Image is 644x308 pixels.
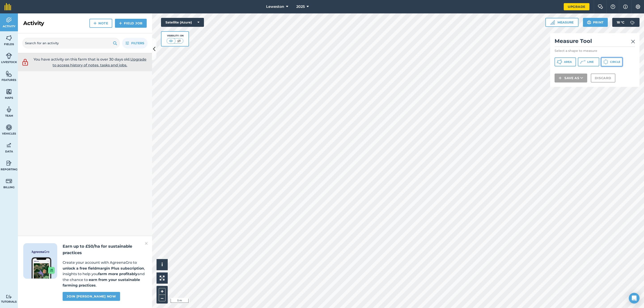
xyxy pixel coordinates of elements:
[89,19,112,28] a: Note
[555,49,635,53] p: Select a shape to measure
[587,20,591,25] img: svg+xml;base64,PHN2ZyB4bWxucz0iaHR0cDovL3d3dy53My5vcmcvMjAwMC9zdmciIHdpZHRoPSIxOSIgaGVpZ2h0PSIyNC...
[4,3,11,10] img: fieldmargin Logo
[63,292,120,301] a: Join [PERSON_NAME] now
[21,58,29,66] img: svg+xml;base64,PD94bWwgdmVyc2lvbj0iMS4wIiBlbmNvZGluZz0idXRmLTgiPz4KPCEtLSBHZW5lcmF0b3I6IEFkb2JlIE...
[157,259,168,270] button: i
[31,57,149,68] p: You have activity on this farm that is over 30 days old.
[131,41,144,46] span: Filters
[555,38,635,47] h2: Measure Tool
[122,38,148,49] button: Filters
[6,178,12,184] img: svg+xml;base64,PD94bWwgdmVyc2lvbj0iMS4wIiBlbmNvZGluZz0idXRmLTgiPz4KPCEtLSBHZW5lcmF0b3I6IEFkb2JlIE...
[631,39,635,44] img: svg+xml;base64,PHN2ZyB4bWxucz0iaHR0cDovL3d3dy53My5vcmcvMjAwMC9zdmciIHdpZHRoPSIyMiIgaGVpZ2h0PSIzMC...
[591,74,615,82] button: Discard
[23,20,44,27] h2: Activity
[115,19,147,28] a: Field Job
[555,57,576,66] button: Area
[629,293,640,304] div: Open Intercom Messenger
[266,4,284,9] span: Leweston
[63,266,144,270] strong: unlock a free fieldmargin Plus subscription
[601,57,623,66] button: Circle
[296,4,305,9] span: 2025
[612,18,640,27] button: 18 °C
[160,276,165,281] img: Four arrows, one pointing top left, one top right, one bottom right and the last bottom left
[6,88,12,95] img: svg+xml;base64,PHN2ZyB4bWxucz0iaHR0cDovL3d3dy53My5vcmcvMjAwMC9zdmciIHdpZHRoPSI1NiIgaGVpZ2h0PSI2MC...
[53,57,146,67] a: Upgrade to access history of notes, tasks and jobs.
[559,75,562,81] img: svg+xml;base64,PHN2ZyB4bWxucz0iaHR0cDovL3d3dy53My5vcmcvMjAwMC9zdmciIHdpZHRoPSIxNCIgaGVpZ2h0PSIyNC...
[610,4,616,9] img: A question mark icon
[6,124,12,131] img: svg+xml;base64,PD94bWwgdmVyc2lvbj0iMS4wIiBlbmNvZGluZz0idXRmLTgiPz4KPCEtLSBHZW5lcmF0b3I6IEFkb2JlIE...
[6,295,12,299] img: svg+xml;base64,PD94bWwgdmVyc2lvbj0iMS4wIiBlbmNvZGluZz0idXRmLTgiPz4KPCEtLSBHZW5lcmF0b3I6IEFkb2JlIE...
[159,295,165,301] button: –
[550,20,555,25] img: Ruler icon
[635,4,641,9] img: A cog icon
[6,17,12,23] img: svg+xml;base64,PD94bWwgdmVyc2lvbj0iMS4wIiBlbmNvZGluZz0idXRmLTgiPz4KPCEtLSBHZW5lcmF0b3I6IEFkb2JlIE...
[6,53,12,59] img: svg+xml;base64,PD94bWwgdmVyc2lvbj0iMS4wIiBlbmNvZGluZz0idXRmLTgiPz4KPCEtLSBHZW5lcmF0b3I6IEFkb2JlIE...
[6,70,12,77] img: svg+xml;base64,PHN2ZyB4bWxucz0iaHR0cDovL3d3dy53My5vcmcvMjAwMC9zdmciIHdpZHRoPSI1NiIgaGVpZ2h0PSI2MC...
[63,278,140,288] strong: earn from your sustainable farming practices
[93,21,97,26] img: svg+xml;base64,PHN2ZyB4bWxucz0iaHR0cDovL3d3dy53My5vcmcvMjAwMC9zdmciIHdpZHRoPSIxNCIgaGVpZ2h0PSIyNC...
[583,18,608,27] button: Print
[623,4,628,9] img: svg+xml;base64,PHN2ZyB4bWxucz0iaHR0cDovL3d3dy53My5vcmcvMjAwMC9zdmciIHdpZHRoPSIxNyIgaGVpZ2h0PSIxNy...
[564,3,589,10] a: Upgrade
[159,288,165,295] button: +
[6,106,12,113] img: svg+xml;base64,PD94bWwgdmVyc2lvbj0iMS4wIiBlbmNvZGluZz0idXRmLTgiPz4KPCEtLSBHZW5lcmF0b3I6IEFkb2JlIE...
[168,39,174,43] img: svg+xml;base64,PHN2ZyB4bWxucz0iaHR0cDovL3d3dy53My5vcmcvMjAwMC9zdmciIHdpZHRoPSI1MCIgaGVpZ2h0PSI0MC...
[63,243,147,256] h2: Earn up to £50/ha for sustainable practices
[598,4,603,9] img: Two speech bubbles overlapping with the left bubble in the forefront
[145,241,148,246] img: svg+xml;base64,PHN2ZyB4bWxucz0iaHR0cDovL3d3dy53My5vcmcvMjAwMC9zdmciIHdpZHRoPSIyMiIgaGVpZ2h0PSIzMC...
[555,74,587,82] button: Save as
[119,21,122,26] img: svg+xml;base64,PHN2ZyB4bWxucz0iaHR0cDovL3d3dy53My5vcmcvMjAwMC9zdmciIHdpZHRoPSIxNCIgaGVpZ2h0PSIyNC...
[6,142,12,149] img: svg+xml;base64,PD94bWwgdmVyc2lvbj0iMS4wIiBlbmNvZGluZz0idXRmLTgiPz4KPCEtLSBHZW5lcmF0b3I6IEFkb2JlIE...
[161,262,163,267] span: i
[545,18,578,27] button: Measure
[628,18,637,27] img: svg+xml;base64,PD94bWwgdmVyc2lvbj0iMS4wIiBlbmNvZGluZz0idXRmLTgiPz4KPCEtLSBHZW5lcmF0b3I6IEFkb2JlIE...
[587,60,594,64] span: Line
[617,18,624,27] span: 18 ° C
[564,60,572,64] span: Area
[167,34,184,38] div: Visibility: On
[32,257,55,278] img: Screenshot of the Gro app
[6,160,12,167] img: svg+xml;base64,PD94bWwgdmVyc2lvbj0iMS4wIiBlbmNvZGluZz0idXRmLTgiPz4KPCEtLSBHZW5lcmF0b3I6IEFkb2JlIE...
[63,260,147,288] p: Create your account with AgreenaGro to , insights to help you and the chance to .
[161,18,204,27] button: Satellite (Azure)
[578,57,599,66] button: Line
[113,40,117,46] img: svg+xml;base64,PHN2ZyB4bWxucz0iaHR0cDovL3d3dy53My5vcmcvMjAwMC9zdmciIHdpZHRoPSIxOSIgaGVpZ2h0PSIyNC...
[6,35,12,41] img: svg+xml;base64,PHN2ZyB4bWxucz0iaHR0cDovL3d3dy53My5vcmcvMjAwMC9zdmciIHdpZHRoPSI1NiIgaGVpZ2h0PSI2MC...
[610,60,620,64] span: Circle
[98,272,138,276] strong: farm more profitably
[176,39,182,43] img: svg+xml;base64,PHN2ZyB4bWxucz0iaHR0cDovL3d3dy53My5vcmcvMjAwMC9zdmciIHdpZHRoPSI1MCIgaGVpZ2h0PSI0MC...
[22,38,120,49] input: Search for an activity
